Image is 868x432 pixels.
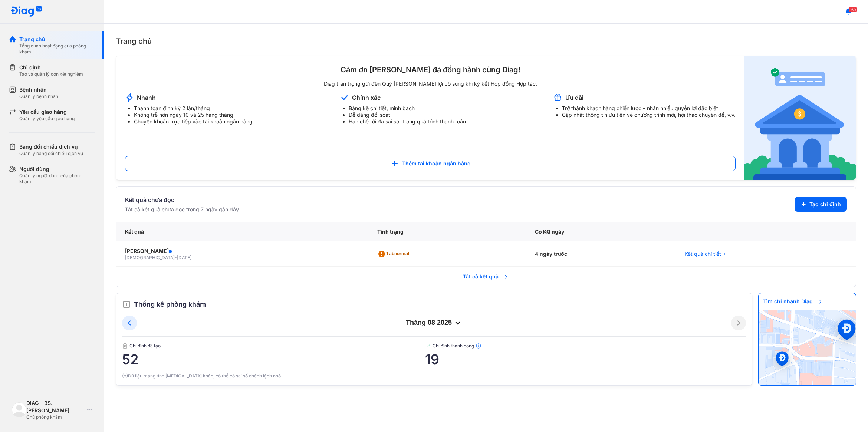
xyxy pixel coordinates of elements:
li: Cập nhật thông tin ưu tiên về chương trình mới, hội thảo chuyên đề, v.v. [562,112,736,118]
div: [PERSON_NAME] [125,247,359,255]
img: logo [12,402,26,417]
img: logo [10,6,42,17]
div: 1 abnormal [377,248,412,260]
div: Tình trạng [368,222,526,241]
img: account-announcement [744,56,856,180]
div: Chỉ định [19,64,83,71]
img: document.50c4cfd0.svg [122,343,128,349]
li: Trở thành khách hàng chiến lược – nhận nhiều quyền lợi đặc biệt [562,105,736,112]
div: Quản lý yêu cầu giao hàng [19,116,75,122]
img: account-announcement [340,93,349,102]
span: Tạo chỉ định [809,201,841,208]
span: - [175,255,177,260]
div: Yêu cầu giao hàng [19,108,75,116]
img: account-announcement [125,93,134,102]
div: tháng 08 2025 [137,319,731,327]
img: account-announcement [553,93,562,102]
div: Nhanh [137,93,156,102]
div: Tất cả kết quả chưa đọc trong 7 ngày gần đây [125,206,239,213]
div: Ưu đãi [565,93,583,102]
div: Chủ phòng khám [26,414,84,420]
span: Chỉ định thành công [425,343,746,349]
div: Trang chủ [116,36,856,47]
button: Tạo chỉ định [795,197,847,212]
div: Người dùng [19,165,95,173]
span: 19 [425,352,746,367]
img: order.5a6da16c.svg [122,300,131,309]
div: Kết quả [116,222,368,241]
span: Tìm chi nhánh Diag [759,293,828,310]
span: 160 [849,7,857,12]
div: Quản lý bảng đối chiếu dịch vụ [19,151,83,156]
li: Bảng kê chi tiết, minh bạch [349,105,466,112]
div: Kết quả chưa đọc [125,195,239,204]
img: info.7e716105.svg [476,343,481,349]
span: Chỉ định đã tạo [122,343,425,349]
div: Diag trân trọng gửi đến Quý [PERSON_NAME] lợi bổ sung khi ký kết Hợp đồng Hợp tác: [125,80,736,87]
span: Kết quả chi tiết [685,250,721,258]
span: [DATE] [177,255,191,260]
button: Thêm tài khoản ngân hàng [125,156,736,171]
li: Không trễ hơn ngày 10 và 25 hàng tháng [134,112,253,118]
div: Bảng đối chiếu dịch vụ [19,143,83,151]
li: Dễ dàng đối soát [349,112,466,118]
li: Hạn chế tối đa sai sót trong quá trình thanh toán [349,118,466,125]
li: Thanh toán định kỳ 2 lần/tháng [134,105,253,112]
div: Cảm ơn [PERSON_NAME] đã đồng hành cùng Diag! [125,65,736,75]
div: Chính xác [352,93,381,102]
li: Chuyển khoản trực tiếp vào tài khoản ngân hàng [134,118,253,125]
span: Thống kê phòng khám [134,299,206,310]
span: [DEMOGRAPHIC_DATA] [125,255,175,260]
span: Tất cả kết quả [458,268,513,285]
div: Tổng quan hoạt động của phòng khám [19,43,95,55]
div: Quản lý bệnh nhân [19,93,58,99]
div: DIAG - BS. [PERSON_NAME] [26,399,84,414]
div: (*)Dữ liệu mang tính [MEDICAL_DATA] khảo, có thể có sai số chênh lệch nhỏ. [122,373,746,379]
div: Tạo và quản lý đơn xét nghiệm [19,71,83,77]
div: Có KQ ngày [526,222,676,241]
div: 4 ngày trước [526,241,676,267]
div: Bệnh nhân [19,86,58,93]
div: Trang chủ [19,36,95,43]
div: Quản lý người dùng của phòng khám [19,173,95,185]
img: checked-green.01cc79e0.svg [425,343,431,349]
span: 52 [122,352,425,367]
